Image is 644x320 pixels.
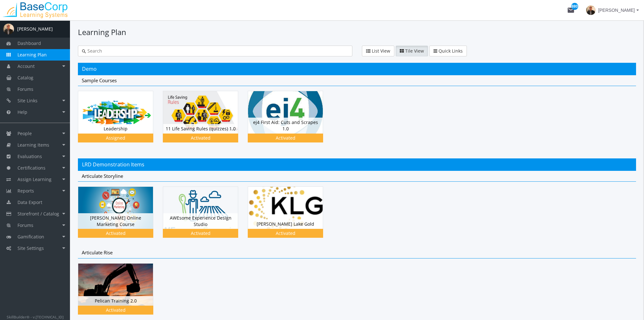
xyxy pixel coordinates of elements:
div: ej4 First Aid: Cuts and Scrapes 1.0 [248,118,323,133]
mat-icon: mail [567,6,575,14]
div: Pelican Training 2.0 [78,296,153,306]
span: [PERSON_NAME] [598,4,635,16]
span: Forums [17,222,33,228]
div: [PERSON_NAME] Lake Gold [248,186,333,247]
h1: Learning Plan [78,27,636,38]
input: Search [86,48,348,54]
div: Leadership [78,91,163,152]
span: Tile View [405,48,424,54]
span: Learning Items [17,142,49,148]
small: SkillBuilder® - v.[TECHNICAL_ID] [7,314,64,319]
span: Articulate Rise [82,249,113,256]
span: Quick Links [439,48,463,54]
span: Dashboard [17,40,41,46]
span: Catalog [17,75,33,81]
span: Evaluations [17,153,42,159]
img: profilePicture.png [3,24,14,34]
div: ej4 First Aid: Cuts and Scrapes 1.0 [248,91,333,152]
span: List View [372,48,390,54]
div: 11 Life Saving Rules (quizzes) 1.0 [163,91,248,152]
span: Articulate Storyline [82,173,123,179]
span: Learning Plan [17,52,47,58]
span: Help [17,109,27,115]
span: Assign Learning [17,176,52,182]
span: Data Export [17,199,42,205]
div: [PERSON_NAME] Online Marketing Course [78,186,163,247]
div: [PERSON_NAME] Online Marketing Course [78,213,153,229]
div: 11 Life Saving Rules (quizzes) 1.0 [163,124,238,134]
span: Site Links [17,98,38,104]
span: Site Settings [17,245,44,251]
div: Activated [164,230,237,236]
div: AWEsome Experience Design Studio [163,213,238,229]
div: [PERSON_NAME] [17,26,53,32]
span: Demo [82,65,97,72]
span: People [17,130,32,136]
span: Certifications [17,165,45,171]
span: Storefront / Catalog [17,211,59,217]
span: Forums [17,86,33,92]
span: Account [17,63,35,69]
div: AWEsome Experience Design Studio [163,186,248,247]
div: Activated [249,135,322,141]
div: Activated [79,307,152,313]
span: Reports [17,188,34,194]
span: LRD Demonstration Items [82,161,144,168]
div: Activated [164,135,237,141]
div: Activated [249,230,322,236]
span: Sample Courses [82,77,117,84]
div: Assigned [79,135,152,141]
div: [PERSON_NAME] Lake Gold [248,219,323,229]
div: Activated [79,230,152,236]
span: Gamification [17,234,44,240]
div: Leadership [78,124,153,134]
